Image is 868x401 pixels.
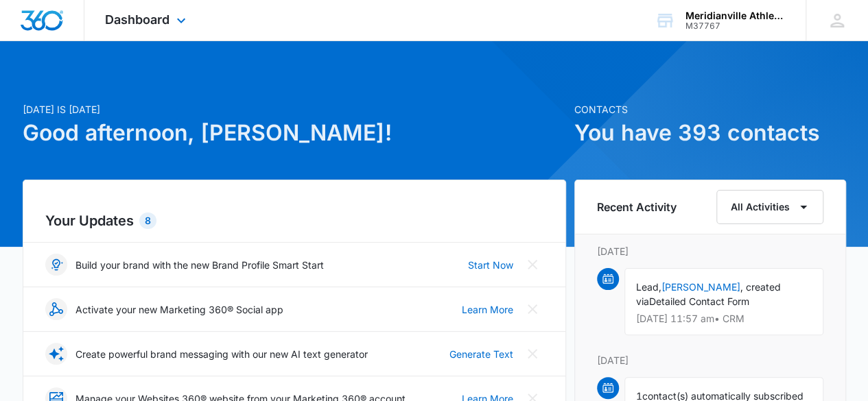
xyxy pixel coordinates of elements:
button: Close [521,343,543,365]
p: [DATE] is [DATE] [23,102,566,117]
a: Generate Text [449,347,513,361]
button: All Activities [716,190,823,224]
a: Learn More [462,302,513,317]
p: Contacts [574,102,846,117]
span: Dashboard [105,12,169,27]
h2: Your Updates [45,210,543,231]
p: [DATE] 11:57 am • CRM [636,314,812,324]
div: account id [685,21,786,31]
p: Create powerful brand messaging with our new AI text generator [75,347,368,361]
button: Close [521,254,543,276]
a: Start Now [468,258,513,272]
a: [PERSON_NAME] [661,281,740,293]
div: 8 [139,212,156,229]
p: Activate your new Marketing 360® Social app [75,302,283,317]
h6: Recent Activity [597,199,677,215]
button: Close [521,298,543,320]
div: account name [685,10,786,21]
span: Detailed Contact Form [649,295,749,307]
p: Build your brand with the new Brand Profile Smart Start [75,258,324,272]
p: [DATE] [597,244,823,258]
p: [DATE] [597,353,823,367]
h1: Good afternoon, [PERSON_NAME]! [23,117,566,149]
span: Lead, [636,281,661,293]
h1: You have 393 contacts [574,117,846,149]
